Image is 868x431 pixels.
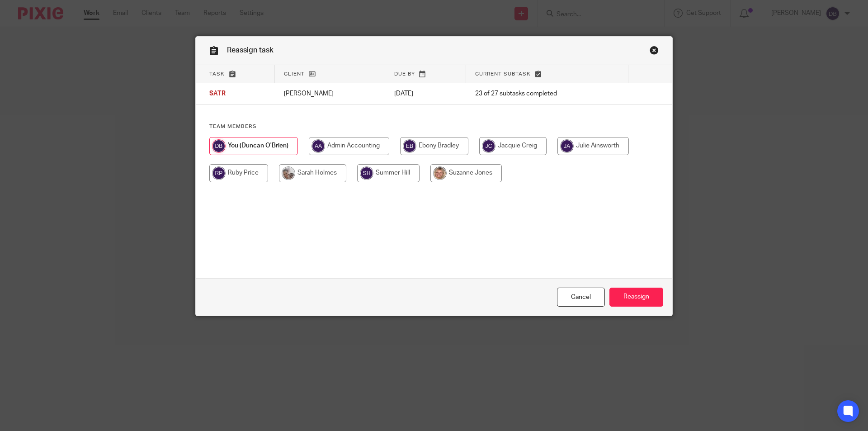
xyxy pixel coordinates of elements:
[209,71,225,76] span: Task
[284,89,376,98] p: [PERSON_NAME]
[466,83,628,105] td: 23 of 27 subtasks completed
[475,71,531,76] span: Current subtask
[650,46,659,58] a: Close this dialog window
[557,288,605,307] a: Close this dialog window
[209,123,659,130] h4: Team members
[394,71,415,76] span: Due by
[227,47,274,54] span: Reassign task
[284,71,305,76] span: Client
[394,89,457,98] p: [DATE]
[209,91,226,97] span: SATR
[609,288,663,307] input: Reassign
